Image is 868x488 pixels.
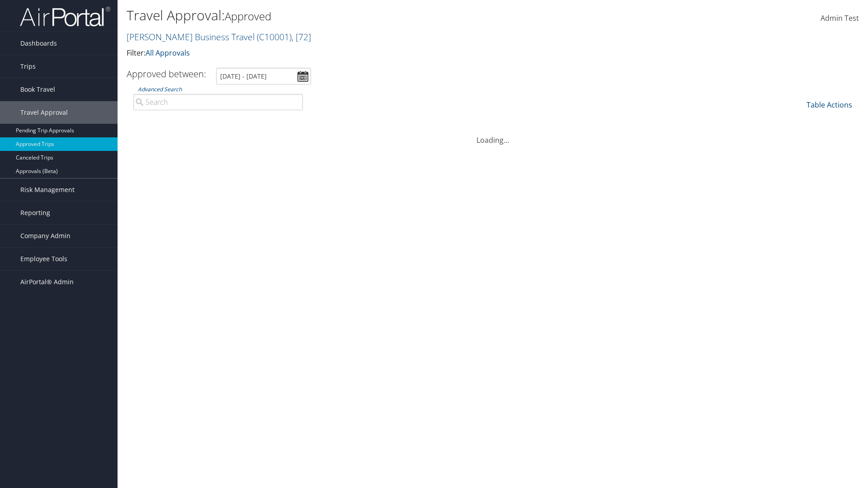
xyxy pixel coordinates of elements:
[821,5,859,33] a: Admin Test
[127,124,859,145] div: Loading...
[821,13,859,23] span: Admin Test
[20,32,57,55] span: Dashboards
[127,31,311,43] a: [PERSON_NAME] Business Travel
[225,9,271,23] small: Approved
[20,248,67,270] span: Employee Tools
[127,68,206,80] h3: Approved between:
[20,55,36,78] span: Trips
[20,78,55,101] span: Book Travel
[20,178,75,201] span: Risk Management
[216,68,311,84] input: [DATE] - [DATE]
[133,94,303,110] input: Advanced Search
[20,202,50,224] span: Reporting
[20,271,74,293] span: AirPortal® Admin
[20,101,68,124] span: Travel Approval
[257,31,292,43] span: ( C10001 )
[138,85,182,93] a: Advanced Search
[20,6,110,27] img: airportal-logo.png
[292,31,311,43] span: , [ 72 ]
[807,100,852,110] a: Table Actions
[127,47,615,59] p: Filter:
[20,225,71,247] span: Company Admin
[127,6,615,25] h1: Travel Approval:
[146,48,190,58] a: All Approvals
